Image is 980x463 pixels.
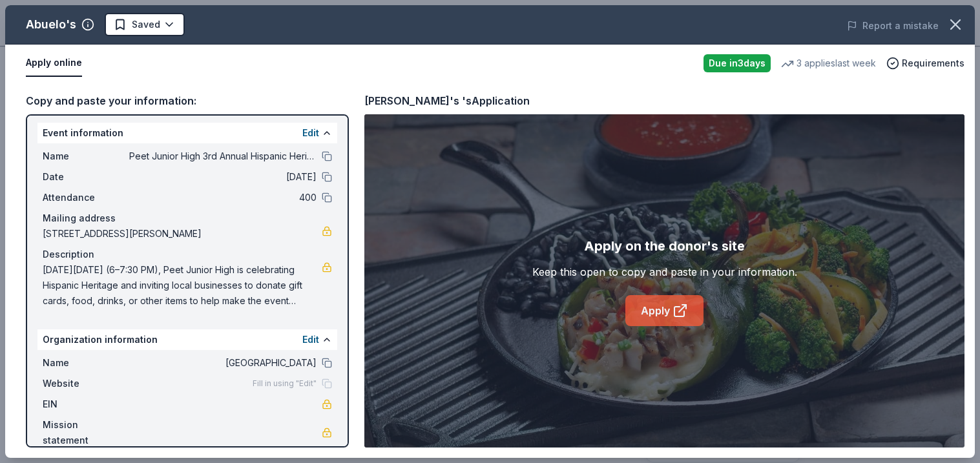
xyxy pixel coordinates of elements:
div: Abuelo's [26,14,76,35]
span: EIN [43,396,129,412]
span: Name [43,355,129,371]
div: Copy and paste your information: [26,92,349,109]
span: Website [43,376,129,391]
span: Requirements [902,56,964,71]
span: [DATE] [129,169,317,185]
div: [PERSON_NAME]'s 's Application [364,92,530,109]
span: [GEOGRAPHIC_DATA] [129,355,317,371]
span: Mission statement [43,417,129,448]
div: Keep this open to copy and paste in your information. [532,264,797,280]
div: Description [43,247,332,262]
div: Mailing address [43,211,332,226]
span: Attendance [43,190,129,205]
button: Report a mistake [847,18,939,34]
span: [STREET_ADDRESS][PERSON_NAME] [43,226,322,242]
div: Event information [37,123,337,143]
button: Edit [302,332,319,347]
span: [DATE][DATE] (6–7:30 PM), Peet Junior High is celebrating Hispanic Heritage and inviting local bu... [43,262,322,309]
div: Apply on the donor's site [584,236,745,256]
span: Date [43,169,129,185]
div: Due in 3 days [704,54,771,72]
span: Fill in using "Edit" [253,378,317,389]
button: Saved [105,13,185,36]
span: Saved [132,17,160,32]
button: Requirements [886,56,964,71]
a: Apply [625,295,704,326]
div: Organization information [37,329,337,350]
span: Peet Junior High 3rd Annual Hispanic Heritage Night [129,149,317,164]
span: Name [43,149,129,164]
button: Edit [302,125,319,141]
div: 3 applies last week [781,56,876,71]
button: Apply online [26,50,82,77]
span: 400 [129,190,317,205]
